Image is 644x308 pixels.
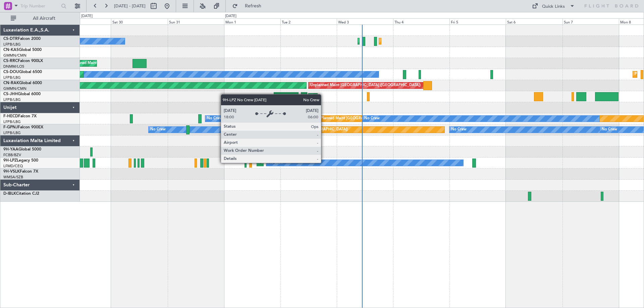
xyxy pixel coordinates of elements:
div: No Crew [451,125,467,135]
a: GMMN/CMN [3,53,26,58]
span: F-HECD [3,114,18,118]
span: 9H-VSLK [3,170,20,174]
div: Fri 29 [55,18,111,24]
div: No Crew [268,158,283,168]
a: LFPB/LBG [3,42,21,47]
a: F-HECDFalcon 7X [3,114,37,118]
span: CN-KAS [3,48,19,52]
div: Fri 5 [449,18,506,24]
div: Sat 6 [506,18,562,24]
span: CN-RAK [3,81,19,85]
a: CS-JHHGlobal 6000 [3,92,41,96]
div: No Crew [364,114,380,124]
span: CS-DOU [3,70,19,74]
a: LFMD/CEQ [3,164,23,169]
div: Planned Maint Nice ([GEOGRAPHIC_DATA]) [259,158,333,168]
div: Planned Maint [GEOGRAPHIC_DATA] ([GEOGRAPHIC_DATA]) [321,114,426,124]
span: F-GPNJ [3,125,18,129]
a: CN-KASGlobal 5000 [3,48,42,52]
div: No Crew [602,125,617,135]
a: 9H-YAAGlobal 5000 [3,147,41,151]
div: Thu 4 [393,18,449,24]
span: CS-JHH [3,92,18,96]
a: DNMM/LOS [3,64,24,69]
a: F-GPNJFalcon 900EX [3,125,43,129]
div: Sun 7 [562,18,619,24]
span: 9H-LPZ [3,159,17,163]
span: [DATE] - [DATE] [114,3,146,9]
div: Planned Maint [GEOGRAPHIC_DATA] ([GEOGRAPHIC_DATA]) [310,91,416,102]
a: CN-RAKGlobal 6000 [3,81,42,85]
span: 9H-YAA [3,147,18,151]
div: Sat 30 [111,18,167,24]
div: Wed 3 [337,18,393,24]
span: CS-DTR [3,37,18,41]
button: Quick Links [529,1,578,11]
div: [DATE] [225,13,236,19]
div: No Crew [207,114,222,124]
button: All Aircraft [7,13,73,24]
a: 9H-VSLKFalcon 7X [3,170,38,174]
div: Unplanned Maint [GEOGRAPHIC_DATA] ([GEOGRAPHIC_DATA]) [310,80,421,90]
a: LFPB/LBG [3,97,21,102]
a: CS-DOUGlobal 6500 [3,70,42,74]
div: Quick Links [542,3,565,10]
a: LFPB/LBG [3,119,21,124]
span: All Aircraft [17,16,71,21]
div: Planned Maint [GEOGRAPHIC_DATA] ([GEOGRAPHIC_DATA]) [242,125,348,135]
input: Trip Number [20,1,59,11]
div: Sun 31 [168,18,224,24]
a: LFPB/LBG [3,130,21,135]
div: [DATE] [81,13,93,19]
span: Refresh [239,4,267,8]
span: CS-RRC [3,59,18,63]
div: Mon 1 [224,18,280,24]
a: D-IBLKCitation CJ2 [3,192,39,196]
a: 9H-LPZLegacy 500 [3,159,38,163]
a: FCBB/BZV [3,152,21,158]
a: WMSA/SZB [3,175,23,180]
a: CS-DTRFalcon 2000 [3,37,41,41]
div: Tue 2 [280,18,337,24]
a: CS-RRCFalcon 900LX [3,59,43,63]
div: No Crew [150,125,166,135]
span: D-IBLK [3,192,16,196]
a: GMMN/CMN [3,86,26,91]
button: Refresh [229,1,269,11]
div: Planned Maint Sofia [381,36,415,46]
a: LFPB/LBG [3,75,21,80]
